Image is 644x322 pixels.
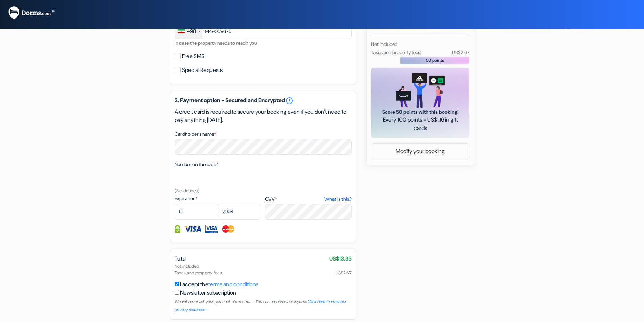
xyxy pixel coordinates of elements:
[175,23,352,39] input: 912 345 6789
[329,255,352,263] span: US$13.33
[182,65,223,75] label: Special Requests
[396,73,445,108] img: gift_card_hero_new.png
[265,196,352,203] label: CVV
[336,270,352,276] span: US$2.67
[180,289,236,297] label: Newsletter subscription
[180,280,258,289] label: I accept the
[175,195,261,202] label: Expiration
[324,196,352,203] a: What is this?
[285,97,293,105] a: error_outline
[175,24,202,39] div: Iran (‫ایران‬‎): +98
[187,27,196,35] div: +98
[175,299,346,313] small: We will never sell your personal information - You can unsubscribe anytime.
[379,116,461,132] span: Every 100 points = US$1.16 in gift cards
[175,40,257,46] small: In case the property needs to reach you
[221,225,235,233] img: Master Card
[379,108,461,116] span: Score 50 points with this booking!
[175,97,352,105] h5: 2. Payment option - Secured and Encrypted
[175,131,216,138] label: Cardholder’s name
[175,255,186,262] span: Total
[175,188,200,194] small: (No dashes)
[208,281,258,288] a: terms and conditions
[371,145,469,158] a: Modify your booking
[8,6,55,20] img: Dorms.com
[175,161,218,168] label: Number on the card
[182,51,204,61] label: Free SMS
[452,49,469,56] small: US$2.67
[371,41,397,47] small: Not included
[371,49,421,56] small: Taxes and property fees:
[175,263,352,276] div: Not included Taxes and property fees
[205,225,217,233] img: Visa Electron
[426,57,444,64] span: 50 points
[184,225,201,233] img: Visa
[175,108,352,124] p: A credit card is required to secure your booking even if you don’t need to pay anything [DATE].
[175,225,180,233] img: Credit card information fully secured and encrypted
